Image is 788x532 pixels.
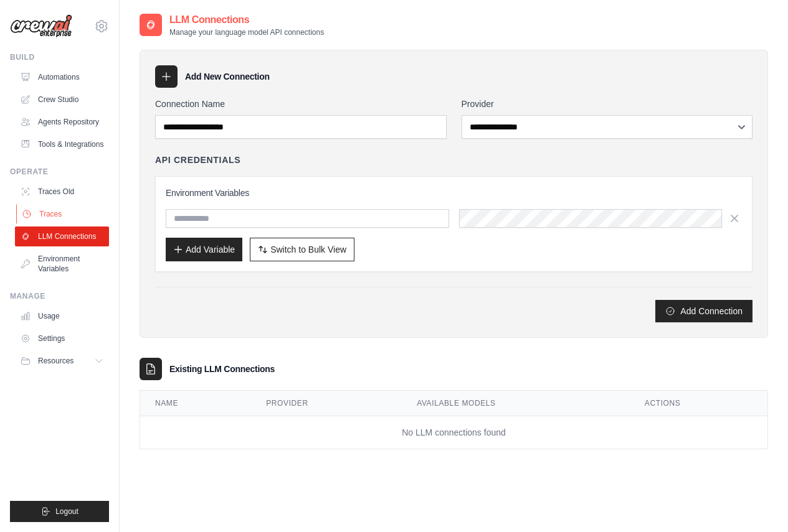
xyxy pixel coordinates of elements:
[185,70,270,83] h3: Add New Connection
[15,67,109,87] a: Automations
[169,27,324,37] p: Manage your language model API connections
[15,351,109,371] button: Resources
[169,363,275,375] h3: Existing LLM Connections
[16,204,110,224] a: Traces
[155,154,240,166] h4: API Credentials
[15,249,109,279] a: Environment Variables
[15,112,109,132] a: Agents Repository
[166,238,242,261] button: Add Variable
[630,391,767,416] th: Actions
[166,187,742,199] h3: Environment Variables
[655,300,752,322] button: Add Connection
[462,98,753,110] label: Provider
[38,356,74,366] span: Resources
[10,291,109,301] div: Manage
[10,52,109,62] div: Build
[155,98,447,110] label: Connection Name
[10,501,109,522] button: Logout
[10,167,109,177] div: Operate
[140,416,767,449] td: No LLM connections found
[169,12,324,27] h2: LLM Connections
[270,243,346,256] span: Switch to Bulk View
[402,391,630,416] th: Available Models
[15,226,109,246] a: LLM Connections
[250,238,354,261] button: Switch to Bulk View
[15,182,109,202] a: Traces Old
[15,90,109,110] a: Crew Studio
[10,14,72,38] img: Logo
[15,329,109,348] a: Settings
[55,506,78,516] span: Logout
[251,391,402,416] th: Provider
[15,134,109,154] a: Tools & Integrations
[140,391,251,416] th: Name
[15,306,109,326] a: Usage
